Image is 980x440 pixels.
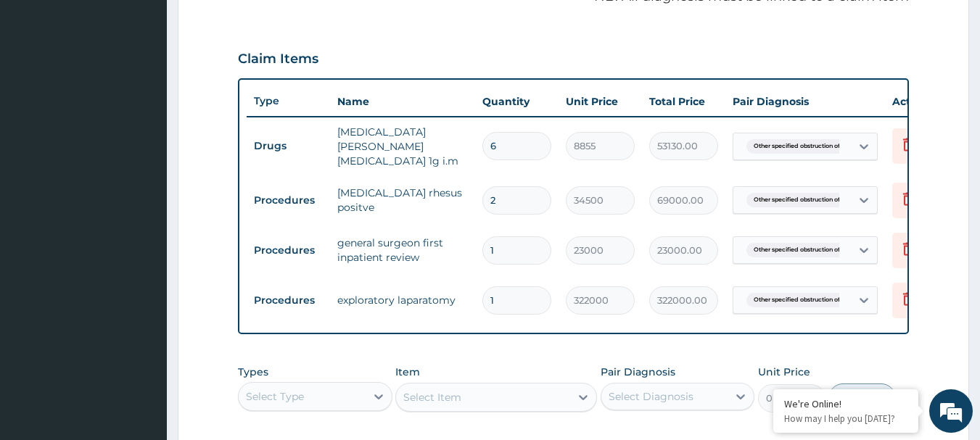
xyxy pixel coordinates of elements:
[395,365,420,379] label: Item
[247,237,330,264] td: Procedures
[247,187,330,214] td: Procedures
[238,7,273,42] div: Minimize live chat window
[559,87,642,116] th: Unit Price
[247,287,330,314] td: Procedures
[609,389,693,404] div: Select Diagnosis
[784,412,907,425] p: How may I help you today?
[247,133,330,159] td: Drugs
[330,117,475,175] td: [MEDICAL_DATA][PERSON_NAME][MEDICAL_DATA] 1g i.m
[330,228,475,272] td: general surgeon first inpatient review
[746,193,852,207] span: Other specified obstruction of...
[247,88,330,115] th: Type
[238,366,268,378] label: Types
[330,178,475,222] td: [MEDICAL_DATA] rhesus positve
[725,87,885,116] th: Pair Diagnosis
[642,87,725,116] th: Total Price
[828,383,896,412] button: Add
[27,72,59,109] img: d_794563401_company_1708531726252_794563401
[746,139,852,154] span: Other specified obstruction of...
[84,129,200,275] span: We're online!
[885,87,958,116] th: Actions
[601,365,675,379] label: Pair Diagnosis
[746,293,852,307] span: Other specified obstruction of...
[475,87,559,116] th: Quantity
[330,87,475,116] th: Name
[7,289,276,340] textarea: Type your message and hit 'Enter'
[238,51,318,67] h3: Claim Items
[246,389,304,404] div: Select Type
[330,286,475,315] td: exploratory laparatomy
[758,365,810,379] label: Unit Price
[746,243,852,257] span: Other specified obstruction of...
[75,81,244,100] div: Chat with us now
[784,397,907,410] div: We're Online!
